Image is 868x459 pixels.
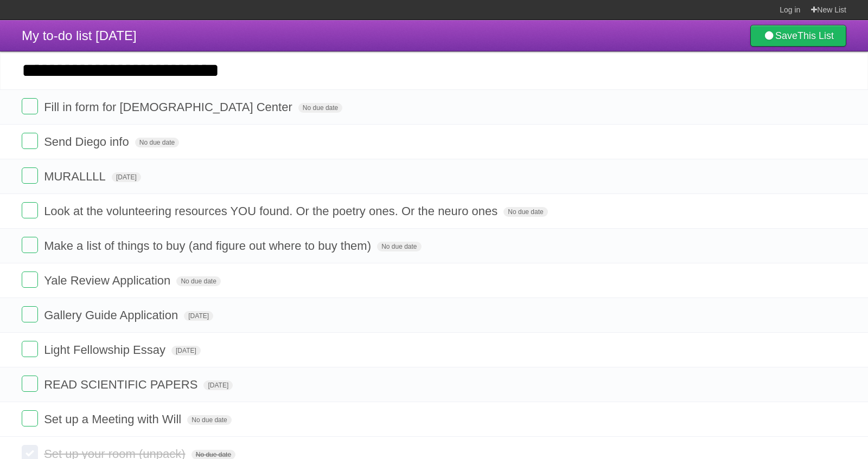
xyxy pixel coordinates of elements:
label: Done [22,237,38,253]
label: Done [22,410,38,426]
span: Set up a Meeting with Will [44,412,184,426]
label: Done [22,98,38,114]
label: Done [22,341,38,357]
label: Done [22,271,38,288]
span: READ SCIENTIFIC PAPERS [44,378,200,391]
span: My to-do list [DATE] [22,28,137,43]
label: Done [22,167,38,184]
span: MURALLLL [44,170,108,183]
b: This List [797,30,834,41]
label: Done [22,202,38,218]
span: Gallery Guide Application [44,308,181,322]
label: Done [22,376,38,392]
span: No due date [298,103,342,113]
span: [DATE] [171,346,201,355]
label: Done [22,306,38,322]
label: Done [22,133,38,149]
span: [DATE] [203,380,233,390]
span: No due date [187,415,231,425]
span: Fill in form for [DEMOGRAPHIC_DATA] Center [44,100,295,114]
span: [DATE] [184,311,213,321]
a: SaveThis List [750,25,846,47]
span: Send Diego info [44,135,132,148]
span: Yale Review Application [44,274,173,287]
span: Light Fellowship Essay [44,343,168,357]
span: [DATE] [112,172,141,182]
span: No due date [176,276,220,286]
span: No due date [503,207,547,217]
span: Make a list of things to buy (and figure out where to buy them) [44,239,374,253]
span: No due date [377,242,421,251]
span: Look at the volunteering resources YOU found. Or the poetry ones. Or the neuro ones [44,204,500,218]
span: No due date [135,138,179,147]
